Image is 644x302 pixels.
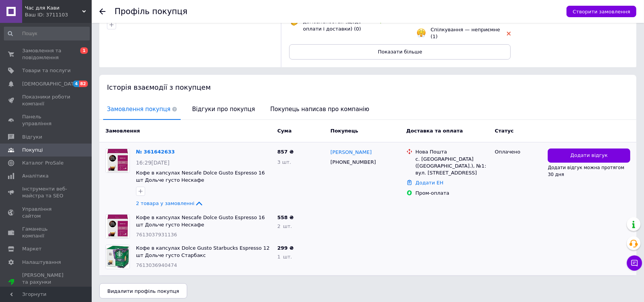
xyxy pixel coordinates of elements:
[548,165,624,177] span: Додати відгук можна протягом 30 дня
[570,152,608,159] span: Додати відгук
[627,255,642,271] button: Чат з покупцем
[22,113,71,127] span: Панель управління
[136,200,204,206] a: 2 товара у замовленні
[277,128,291,134] span: Cума
[80,47,88,54] span: 1
[136,160,170,166] span: 16:29[DATE]
[22,160,63,166] span: Каталог ProSale
[566,6,636,17] button: Створити замовлення
[277,215,294,220] span: 558 ₴
[277,245,294,251] span: 299 ₴
[303,12,361,31] span: Дотримується домовленостей (щодо оплати і доставки) (0)
[22,259,61,266] span: Налаштування
[22,81,79,87] span: [DEMOGRAPHIC_DATA]
[136,232,177,237] span: 7613037931136
[136,149,175,155] a: № 361642633
[107,83,211,91] span: Історія взаємодії з покупцем
[79,81,88,87] span: 82
[22,226,71,239] span: Гаманець компанії
[136,215,265,228] a: Кофе в капсулах Nescafe Dolce Gusto Espresso 16 шт Дольче густо Нескафе
[417,28,426,37] img: emoji
[277,149,294,155] span: 857 ₴
[22,186,71,199] span: Інструменти веб-майстра та SEO
[99,283,187,299] button: Видалити профіль покупця
[99,8,105,15] div: Повернутися назад
[107,288,179,294] span: Видалити профіль покупця
[106,245,129,269] img: Фото товару
[495,149,542,155] div: Оплачено
[106,215,129,238] img: Фото товару
[406,128,463,134] span: Доставка та оплата
[430,27,500,39] span: Спілкування — неприємне (1)
[267,100,373,119] span: Покупець написав про компанію
[277,223,292,229] span: 2 шт.
[136,200,194,206] span: 2 товара у замовленні
[22,47,71,61] span: Замовлення та повідомлення
[507,32,511,36] img: rating-tag-type
[136,262,177,268] span: 7613036940474
[188,100,259,119] span: Відгуки про покупця
[416,156,489,177] div: с. [GEOGRAPHIC_DATA] ([GEOGRAPHIC_DATA].), №1: вул. [STREET_ADDRESS]
[330,149,372,156] a: [PERSON_NAME]
[277,254,292,260] span: 1 шт.
[105,149,130,173] a: Фото товару
[329,157,377,167] div: [PHONE_NUMBER]
[115,7,188,16] h1: Профіль покупця
[73,81,79,87] span: 4
[22,272,71,293] span: [PERSON_NAME] та рахунки
[25,5,82,11] span: Час для Кави
[136,170,265,183] a: Кофе в капсулах Nescafe Dolce Gusto Espresso 16 шт Дольче густо Нескафе
[103,100,181,119] span: Замовлення покупця
[22,67,71,74] span: Товари та послуги
[330,128,358,134] span: Покупець
[22,94,71,107] span: Показники роботи компанії
[106,149,129,173] img: Фото товару
[25,11,92,18] div: Ваш ID: 3711103
[378,49,422,55] span: Показати більше
[416,149,489,155] div: Нова Пошта
[548,149,630,163] button: Додати відгук
[573,9,630,15] span: Створити замовлення
[22,286,71,292] div: Prom топ
[22,134,42,141] span: Відгуки
[416,180,443,186] a: Додати ЕН
[289,44,511,60] button: Показати більше
[495,128,514,134] span: Статус
[136,245,270,258] a: Кофе в капсулах Dolce Gusto Starbucks Espresso 12 шт Дольче густо Старбакс
[4,27,90,40] input: Пошук
[416,190,489,197] div: Пром-оплата
[22,206,71,220] span: Управління сайтом
[22,147,43,153] span: Покупці
[22,245,42,252] span: Маркет
[22,173,49,179] span: Аналітика
[105,128,140,134] span: Замовлення
[277,159,291,165] span: 3 шт.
